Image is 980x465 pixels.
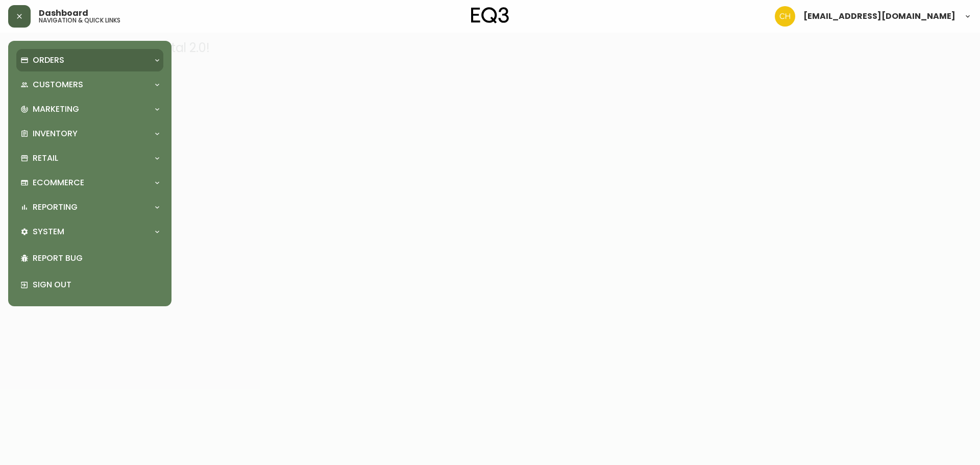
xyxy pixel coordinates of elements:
[33,226,64,237] p: System
[471,7,509,23] img: logo
[16,49,163,71] div: Orders
[33,55,64,66] p: Orders
[16,196,163,218] div: Reporting
[33,202,78,213] p: Reporting
[39,17,120,23] h5: navigation & quick links
[775,6,795,27] img: 6288462cea190ebb98a2c2f3c744dd7e
[16,221,163,243] div: System
[16,147,163,169] div: Retail
[33,279,159,290] p: Sign Out
[16,172,163,194] div: Ecommerce
[803,12,955,20] span: [EMAIL_ADDRESS][DOMAIN_NAME]
[16,123,163,145] div: Inventory
[33,128,78,139] p: Inventory
[16,98,163,120] div: Marketing
[33,253,159,264] p: Report Bug
[33,104,79,115] p: Marketing
[39,9,88,17] span: Dashboard
[33,177,84,188] p: Ecommerce
[33,79,83,90] p: Customers
[16,245,163,272] div: Report Bug
[16,74,163,96] div: Customers
[33,153,58,164] p: Retail
[16,272,163,298] div: Sign Out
